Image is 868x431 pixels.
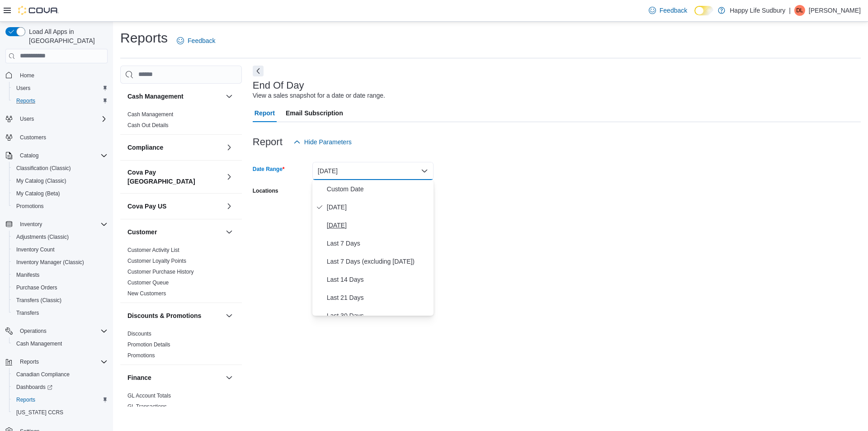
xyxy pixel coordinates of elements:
button: Cova Pay [GEOGRAPHIC_DATA] [127,168,222,186]
span: Cash Management [127,111,173,118]
div: David Law [794,5,805,16]
button: Cova Pay US [127,202,222,211]
h3: Finance [127,373,151,382]
span: Manifests [16,271,39,279]
h3: Report [253,137,283,147]
span: Reports [16,356,108,367]
h3: Discounts & Promotions [127,311,201,320]
a: Discounts [127,331,151,337]
button: Customer [127,227,222,237]
button: Compliance [224,142,235,153]
div: Select listbox [312,180,434,316]
h1: Reports [120,29,168,47]
input: Dark Mode [694,6,713,15]
span: Home [16,70,108,81]
a: Cash Out Details [127,122,169,128]
button: My Catalog (Beta) [9,187,111,200]
span: Customer Activity List [127,246,179,254]
span: Reports [13,95,108,106]
span: Inventory Count [13,244,108,255]
button: Promotions [9,200,111,213]
p: | [789,5,791,16]
button: Users [16,114,38,124]
span: Catalog [20,152,38,159]
span: Reports [20,358,39,365]
span: Last 7 Days [327,238,430,249]
span: Inventory Count [16,246,55,253]
div: Discounts & Promotions [120,328,242,365]
div: Cash Management [120,109,242,134]
div: View a sales snapshot for a date or date range. [253,91,385,100]
a: Dashboards [9,381,111,393]
button: Users [9,82,111,95]
span: Reports [13,394,108,405]
span: Promotions [127,352,155,359]
span: My Catalog (Classic) [13,175,108,186]
button: Compliance [127,143,222,152]
button: Users [2,113,111,125]
span: DL [796,5,803,16]
h3: End Of Day [253,80,304,91]
span: My Catalog (Beta) [13,188,108,199]
span: Catalog [16,150,108,161]
a: Reports [13,95,39,106]
span: Promotion Details [127,341,170,348]
span: Purchase Orders [13,282,108,293]
span: Reports [16,97,35,104]
span: Cash Management [16,340,62,347]
button: Purchase Orders [9,281,111,294]
a: Promotions [127,352,155,359]
span: Users [16,114,108,124]
span: Purchase Orders [16,284,57,291]
span: Operations [16,326,108,336]
span: [DATE] [327,202,430,213]
a: Promotions [13,201,47,212]
a: Customers [16,132,50,143]
a: [US_STATE] CCRS [13,407,67,418]
h3: Cova Pay US [127,202,166,211]
a: Inventory Manager (Classic) [13,257,88,268]
span: Customer Loyalty Points [127,257,186,265]
h3: Cash Management [127,92,184,101]
button: Discounts & Promotions [127,311,222,320]
button: Transfers [9,307,111,319]
button: Manifests [9,269,111,281]
button: [US_STATE] CCRS [9,406,111,419]
span: Transfers [16,309,39,317]
a: My Catalog (Classic) [13,175,70,186]
button: Canadian Compliance [9,368,111,381]
span: GL Transactions [127,403,167,410]
span: Washington CCRS [13,407,108,418]
button: Cash Management [9,337,111,350]
span: Classification (Classic) [16,165,71,172]
span: Discounts [127,330,151,337]
a: Cash Management [127,111,173,118]
button: Inventory Count [9,243,111,256]
span: Customer Purchase History [127,268,194,275]
a: Transfers (Classic) [13,295,65,306]
span: My Catalog (Beta) [16,190,60,197]
button: Cova Pay [GEOGRAPHIC_DATA] [224,171,235,182]
a: Canadian Compliance [13,369,73,380]
span: Inventory Manager (Classic) [13,257,108,268]
span: Customers [16,132,108,143]
span: Last 30 Days [327,310,430,321]
button: Catalog [2,149,111,162]
a: Classification (Classic) [13,163,75,174]
span: Inventory [20,221,42,228]
button: Hide Parameters [290,133,355,151]
a: Feedback [645,1,691,19]
button: Reports [9,95,111,107]
span: Customer Queue [127,279,169,286]
span: Promotions [16,203,44,210]
button: Reports [2,355,111,368]
label: Date Range [253,166,285,173]
button: Cova Pay US [224,201,235,212]
a: New Customers [127,290,166,297]
button: Inventory [2,218,111,231]
span: Promotions [13,201,108,212]
p: [PERSON_NAME] [809,5,861,16]
span: Last 7 Days (excluding [DATE]) [327,256,430,267]
span: Feedback [188,36,215,45]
